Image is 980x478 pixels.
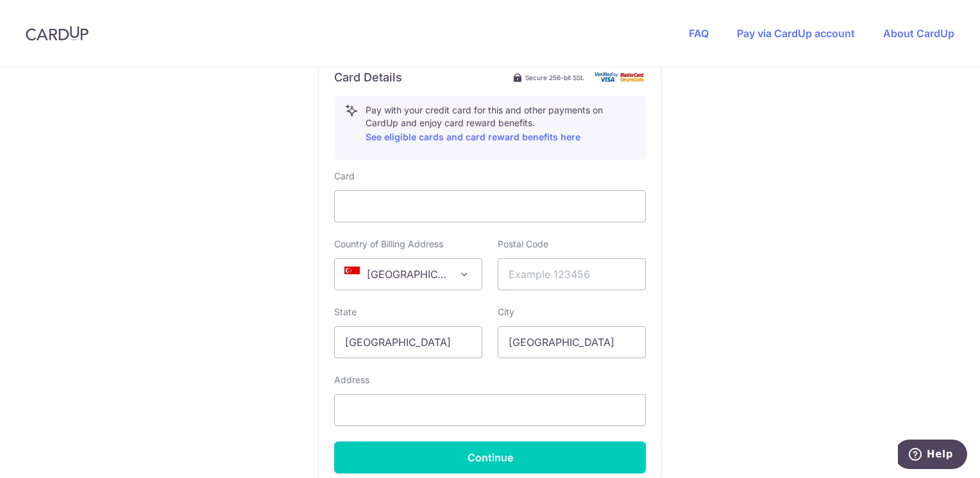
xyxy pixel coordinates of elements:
[498,258,646,290] input: Example 123456
[334,170,355,183] label: Card
[26,26,89,41] img: CardUp
[898,440,967,472] iframe: Opens a widget where you can find more information
[689,27,709,40] a: FAQ
[335,259,482,290] span: Singapore
[498,306,514,318] label: City
[595,72,646,83] img: card secure
[345,199,635,214] iframe: Secure card payment input frame
[334,374,369,386] label: Address
[737,27,855,40] a: Pay via CardUp account
[334,70,402,85] h6: Card Details
[498,238,548,251] label: Postal Code
[525,72,584,83] span: Secure 256-bit SSL
[366,104,635,145] p: Pay with your credit card for this and other payments on CardUp and enjoy card reward benefits.
[334,441,646,474] button: Continue
[366,131,580,142] a: See eligible cards and card reward benefits here
[334,238,443,251] label: Country of Billing Address
[334,306,357,318] label: State
[334,258,482,290] span: Singapore
[883,27,954,40] a: About CardUp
